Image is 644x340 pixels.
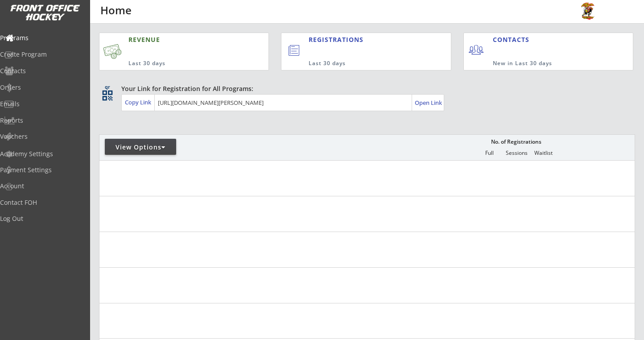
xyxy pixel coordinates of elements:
[101,89,114,102] button: qr_code
[121,84,607,93] div: Your Link for Registration for All Programs:
[125,98,153,106] div: Copy Link
[105,143,176,152] div: View Options
[530,150,557,156] div: Waitlist
[503,150,530,156] div: Sessions
[476,150,503,156] div: Full
[128,35,228,44] div: REVENUE
[415,99,443,107] div: Open Link
[128,60,228,67] div: Last 30 days
[309,60,414,67] div: Last 30 days
[415,96,443,109] a: Open Link
[493,35,533,44] div: CONTACTS
[102,84,112,90] div: qr
[493,60,592,67] div: New in Last 30 days
[488,139,544,145] div: No. of Registrations
[309,35,411,44] div: REGISTRATIONS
